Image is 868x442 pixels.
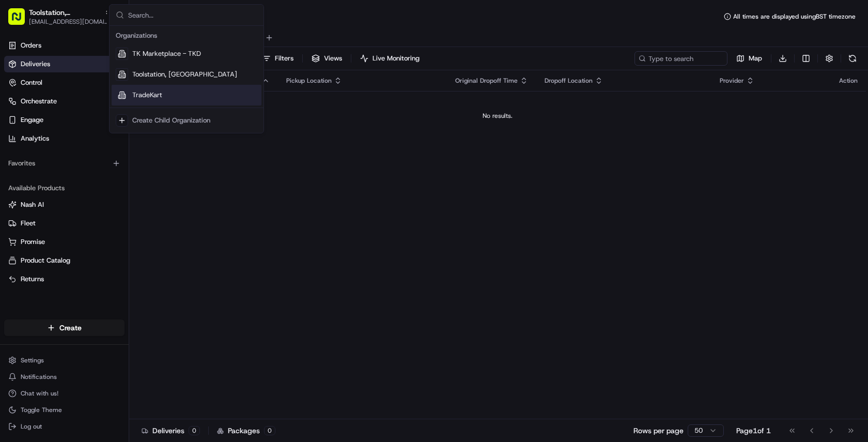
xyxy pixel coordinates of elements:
div: 📗 [10,151,19,159]
span: Analytics [21,134,49,143]
button: Map [732,51,767,66]
button: Promise [4,234,125,250]
p: Welcome 👋 [10,41,188,58]
button: Product Catalog [4,252,125,269]
span: Map [749,54,762,63]
span: TK Marketplace - TKD [132,49,201,58]
span: Product Catalog [21,256,70,265]
span: Settings [21,356,44,364]
span: Orders [21,41,41,50]
button: Nash AI [4,196,125,213]
a: Analytics [4,130,125,147]
img: Nash [10,10,31,31]
button: Notifications [4,370,125,384]
div: Available Products [4,180,125,196]
div: No results. [133,112,862,120]
div: Suggestions [110,26,263,133]
span: Create [59,323,82,333]
span: Original Dropoff Time [455,77,518,85]
a: 💻API Documentation [83,146,170,164]
button: Toolstation, [GEOGRAPHIC_DATA] [29,7,100,18]
button: Returns [4,271,125,287]
button: Views [307,51,347,66]
span: Fleet [21,219,36,228]
div: Create Child Organization [132,116,210,125]
button: Refresh [845,51,860,66]
button: Control [4,74,125,91]
div: 💻 [87,151,96,159]
button: Log out [4,419,125,434]
span: Toggle Theme [21,406,62,414]
span: Live Monitoring [373,54,420,63]
button: Orchestrate [4,93,125,110]
button: Chat with us! [4,386,125,401]
span: Toolstation, [GEOGRAPHIC_DATA] [132,70,237,79]
input: Search... [128,5,257,25]
div: Start new chat [35,99,169,109]
button: Toolstation, [GEOGRAPHIC_DATA][EMAIL_ADDRESS][DOMAIN_NAME] [4,4,107,29]
a: Returns [8,275,120,284]
span: Promise [21,237,45,247]
div: Organizations [112,28,261,43]
span: Orchestrate [21,97,57,106]
span: Pylon [103,175,125,183]
a: Orders [4,37,125,54]
div: 0 [264,426,275,435]
span: Control [21,78,42,87]
button: Start new chat [176,102,188,114]
div: Page 1 of 1 [736,425,771,436]
input: Type to search [634,51,727,66]
span: Provider [720,77,744,85]
div: Favorites [4,155,125,172]
div: 0 [189,426,200,435]
button: Fleet [4,215,125,232]
a: Product Catalog [8,256,120,265]
span: Engage [21,115,43,125]
button: Toggle Theme [4,403,125,417]
button: Engage [4,112,125,128]
input: Got a question? Start typing here... [27,67,186,78]
span: Pickup Location [286,77,332,85]
div: Packages [217,425,275,436]
img: 1736555255976-a54dd68f-1ca7-489b-9aae-adbdc363a1c4 [10,99,29,117]
a: Fleet [8,219,120,228]
span: Filters [275,54,293,63]
span: Notifications [21,373,57,381]
button: Create [4,319,125,336]
span: All times are displayed using BST timezone [733,12,856,21]
span: Views [324,54,342,63]
a: 📗Knowledge Base [6,146,83,164]
span: API Documentation [98,150,166,160]
span: Nash AI [21,200,44,209]
p: Rows per page [633,425,684,436]
a: Deliveries [4,56,125,72]
span: Deliveries [21,59,50,69]
span: Log out [21,422,42,431]
a: Powered byPylon [73,175,125,183]
button: [EMAIL_ADDRESS][DOMAIN_NAME] [29,18,112,26]
div: We're available if you need us! [35,109,131,117]
span: TradeKart [132,90,162,100]
span: Dropoff Location [545,77,593,85]
button: Filters [258,51,298,66]
span: Returns [21,275,44,284]
div: Deliveries [142,425,200,436]
a: Nash AI [8,200,120,209]
button: Live Monitoring [355,51,424,66]
span: Chat with us! [21,389,58,398]
span: Knowledge Base [21,150,79,160]
button: Settings [4,353,125,368]
div: Action [839,77,858,85]
a: Promise [8,237,120,247]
